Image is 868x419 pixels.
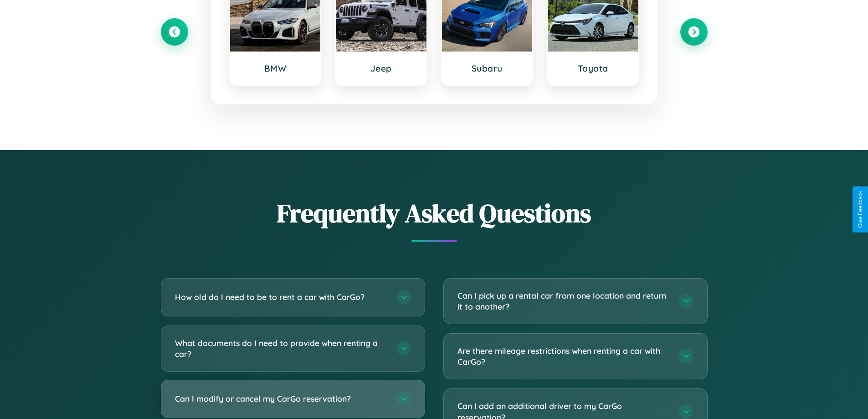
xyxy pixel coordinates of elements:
[161,196,708,231] h2: Frequently Asked Questions
[239,63,312,74] h3: BMW
[457,290,670,312] h3: Can I pick up a rental car from one location and return it to another?
[175,291,387,303] h3: How old do I need to be to rent a car with CarGo?
[557,63,629,74] h3: Toyota
[175,337,387,360] h3: What documents do I need to provide when renting a car?
[175,393,387,404] h3: Can I modify or cancel my CarGo reservation?
[345,63,417,74] h3: Jeep
[451,63,524,74] h3: Subaru
[857,191,863,228] div: Give Feedback
[457,345,670,367] h3: Are there mileage restrictions when renting a car with CarGo?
